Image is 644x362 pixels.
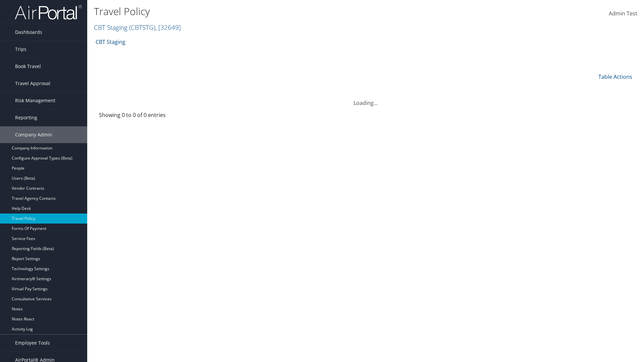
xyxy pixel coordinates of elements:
span: Trips [15,41,26,58]
img: airportal-logo.png [15,4,82,20]
span: Company Admin [15,126,52,143]
a: Admin Test [609,3,637,24]
a: Table Actions [598,73,632,80]
span: Dashboards [15,24,42,41]
a: CBT Staging [96,35,125,49]
span: Reporting [15,109,37,126]
span: , [ 32649 ] [155,23,181,32]
div: Loading... [94,91,637,107]
span: Employee Tools [15,335,50,351]
span: ( CBTSTG ) [129,23,155,32]
h1: Travel Policy [94,4,456,18]
span: Book Travel [15,58,41,75]
span: Travel Approval [15,75,50,92]
span: Admin Test [609,10,637,17]
a: CBT Staging [94,23,181,32]
div: Showing 0 to 0 of 0 entries [99,111,225,122]
span: Risk Management [15,92,55,109]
